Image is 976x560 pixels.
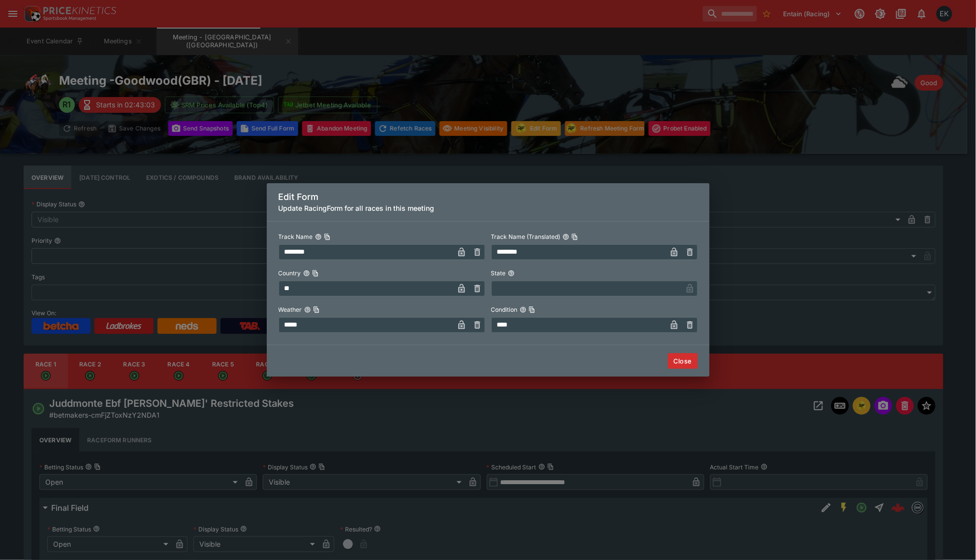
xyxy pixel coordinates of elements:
[315,233,322,240] button: Track NameCopy To Clipboard
[303,270,310,277] button: CountryCopy To Clipboard
[312,270,319,277] button: Copy To Clipboard
[563,233,569,240] button: Track Name (Translated)Copy To Clipboard
[491,269,506,277] p: State
[668,353,698,369] button: Close
[491,305,518,314] p: Condition
[491,232,561,241] p: Track Name (Translated)
[529,306,535,313] button: Copy To Clipboard
[508,270,515,277] button: State
[520,306,527,313] button: ConditionCopy To Clipboard
[571,233,578,240] button: Copy To Clipboard
[313,306,320,313] button: Copy To Clipboard
[279,269,301,277] p: Country
[279,232,313,241] p: Track Name
[279,203,698,213] h6: Update RacingForm for all races in this meeting
[279,305,302,314] p: Weather
[324,233,331,240] button: Copy To Clipboard
[279,191,698,202] h5: Edit Form
[304,306,311,313] button: WeatherCopy To Clipboard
